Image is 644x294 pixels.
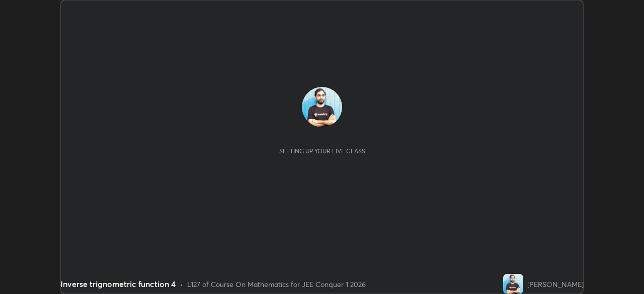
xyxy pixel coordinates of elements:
[180,279,183,289] div: •
[187,279,366,289] div: L127 of Course On Mathematics for JEE Conquer 1 2026
[527,279,584,289] div: [PERSON_NAME]
[279,147,365,155] div: Setting up your live class
[60,278,176,290] div: Inverse trignometric function 4
[503,274,523,294] img: 41f1aa9c7ca44fd2ad61e2e528ab5424.jpg
[302,87,342,127] img: 41f1aa9c7ca44fd2ad61e2e528ab5424.jpg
